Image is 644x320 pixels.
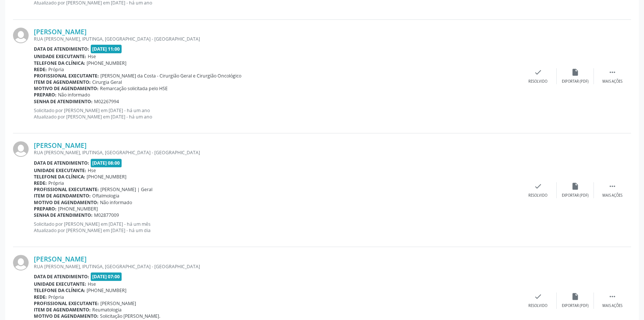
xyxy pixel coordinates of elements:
[87,60,126,66] span: [PHONE_NUMBER]
[562,193,589,198] div: Exportar (PDF)
[100,73,241,79] span: [PERSON_NAME] da Costa - Cirurgião Geral e Cirurgião Oncológico
[34,221,519,234] p: Solicitado por [PERSON_NAME] em [DATE] - há um mês Atualizado por [PERSON_NAME] em [DATE] - há um...
[48,66,64,73] span: Própria
[34,281,86,287] b: Unidade executante:
[562,303,589,308] div: Exportar (PDF)
[100,186,152,193] span: [PERSON_NAME] | Geral
[94,212,119,218] span: M02877009
[92,307,122,313] span: Reumatologia
[34,206,57,212] b: Preparo:
[34,149,519,156] div: RUA [PERSON_NAME], IPUTINGA, [GEOGRAPHIC_DATA] - [GEOGRAPHIC_DATA]
[34,160,89,166] b: Data de atendimento:
[608,292,616,301] i: 
[34,263,519,270] div: RUA [PERSON_NAME], IPUTINGA, [GEOGRAPHIC_DATA] - [GEOGRAPHIC_DATA]
[100,199,132,206] span: Não informado
[91,272,122,281] span: [DATE] 07:00
[34,98,93,105] b: Senha de atendimento:
[34,92,57,98] b: Preparo:
[91,159,122,167] span: [DATE] 08:00
[87,174,126,180] span: [PHONE_NUMBER]
[34,255,87,263] a: [PERSON_NAME]
[34,36,519,42] div: RUA [PERSON_NAME], IPUTINGA, [GEOGRAPHIC_DATA] - [GEOGRAPHIC_DATA]
[34,199,99,206] b: Motivo de agendamento:
[91,45,122,53] span: [DATE] 11:00
[100,85,168,92] span: Remarcação solicitada pelo HSE
[602,79,622,84] div: Mais ações
[34,46,89,52] b: Data de atendimento:
[87,287,126,294] span: [PHONE_NUMBER]
[58,206,98,212] span: [PHONE_NUMBER]
[34,53,86,60] b: Unidade executante:
[534,68,542,76] i: check
[534,292,542,301] i: check
[534,182,542,190] i: check
[571,292,579,301] i: insert_drive_file
[34,273,89,280] b: Data de atendimento:
[13,28,29,43] img: img
[34,307,91,313] b: Item de agendamento:
[88,167,96,174] span: Hse
[13,141,29,157] img: img
[608,182,616,190] i: 
[34,287,85,294] b: Telefone da clínica:
[13,255,29,270] img: img
[608,68,616,76] i: 
[34,66,47,73] b: Rede:
[88,281,96,287] span: Hse
[100,300,136,307] span: [PERSON_NAME]
[34,294,47,300] b: Rede:
[92,79,122,85] span: Cirurgia Geral
[602,193,622,198] div: Mais ações
[562,79,589,84] div: Exportar (PDF)
[528,79,547,84] div: Resolvido
[34,212,93,218] b: Senha de atendimento:
[34,174,85,180] b: Telefone da clínica:
[34,60,85,66] b: Telefone da clínica:
[571,68,579,76] i: insert_drive_file
[92,193,119,199] span: Oftalmologia
[34,180,47,186] b: Rede:
[88,53,96,60] span: Hse
[34,28,87,36] a: [PERSON_NAME]
[34,167,86,174] b: Unidade executante:
[528,303,547,308] div: Resolvido
[34,141,87,149] a: [PERSON_NAME]
[602,303,622,308] div: Mais ações
[48,180,64,186] span: Própria
[34,85,99,92] b: Motivo de agendamento:
[34,186,99,193] b: Profissional executante:
[58,92,90,98] span: Não informado
[528,193,547,198] div: Resolvido
[34,300,99,307] b: Profissional executante:
[34,79,91,85] b: Item de agendamento:
[34,73,99,79] b: Profissional executante:
[34,107,519,120] p: Solicitado por [PERSON_NAME] em [DATE] - há um ano Atualizado por [PERSON_NAME] em [DATE] - há um...
[94,98,119,105] span: M02267994
[48,294,64,300] span: Própria
[34,313,99,319] b: Motivo de agendamento:
[100,313,160,319] span: Solicitação [PERSON_NAME].
[34,193,91,199] b: Item de agendamento:
[571,182,579,190] i: insert_drive_file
